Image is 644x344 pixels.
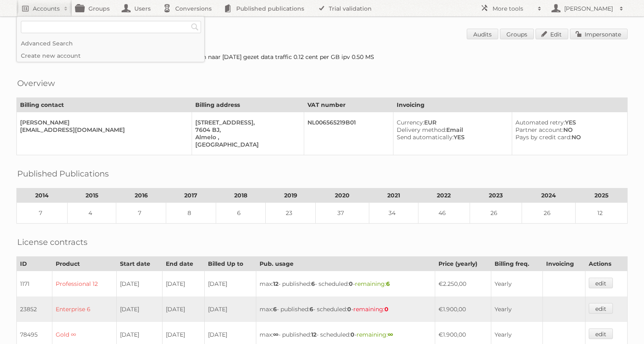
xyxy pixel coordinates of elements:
[17,98,192,112] th: Billing contact
[397,134,506,141] div: YES
[397,119,506,126] div: EUR
[576,203,628,224] td: 12
[347,306,351,313] strong: 0
[256,296,435,322] td: max: - published: - scheduled: -
[418,203,470,224] td: 46
[116,188,166,203] th: 2016
[397,126,446,134] span: Delivery method:
[353,306,389,313] span: remaining:
[355,280,390,287] span: remaining:
[17,50,204,62] a: Create new account
[256,271,435,297] td: max: - published: - scheduled: -
[17,37,204,50] a: Advanced Search
[162,271,204,297] td: [DATE]
[310,306,313,313] strong: 6
[195,119,297,126] div: [STREET_ADDRESS],
[491,296,542,322] td: Yearly
[470,188,522,203] th: 2023
[369,188,418,203] th: 2021
[204,296,256,322] td: [DATE]
[397,134,454,141] span: Send automatically:
[349,280,353,287] strong: 0
[576,188,628,203] th: 2025
[266,203,316,224] td: 23
[384,306,389,313] strong: 0
[273,306,277,313] strong: 6
[515,119,621,126] div: YES
[17,257,52,271] th: ID
[16,53,628,61] div: Professional 12 1yr a 2250 start cont [DATE] order 5190 start datum naar [DATE] gezet data traffi...
[20,126,185,134] div: [EMAIL_ADDRESS][DOMAIN_NAME]
[515,126,621,134] div: NO
[68,203,116,224] td: 4
[256,257,435,271] th: Pub. usage
[589,303,613,314] a: edit
[273,331,278,338] strong: ∞
[491,271,542,297] td: Yearly
[500,29,534,39] a: Groups
[166,203,216,224] td: 8
[386,280,390,287] strong: 6
[467,29,498,39] a: Audits
[116,203,166,224] td: 7
[17,296,52,322] td: 23852
[17,271,52,297] td: 1171
[68,188,116,203] th: 2015
[311,331,316,338] strong: 12
[491,257,542,271] th: Billing freq.
[162,296,204,322] td: [DATE]
[493,5,533,13] h2: More tools
[52,296,117,322] td: Enterprise 6
[369,203,418,224] td: 34
[192,98,304,112] th: Billing address
[470,203,522,224] td: 26
[393,98,627,112] th: Invoicing
[216,188,266,203] th: 2018
[515,126,563,134] span: Partner account:
[33,5,60,13] h2: Accounts
[304,98,393,112] th: VAT number
[435,296,491,322] td: €1.900,00
[515,134,621,141] div: NO
[117,296,163,322] td: [DATE]
[204,271,256,297] td: [DATE]
[357,331,393,338] span: remaining:
[52,257,117,271] th: Product
[589,328,613,339] a: edit
[17,167,109,180] h2: Published Publications
[17,77,55,89] h2: Overview
[52,271,117,297] td: Professional 12
[195,126,297,134] div: 7604 BJ,
[304,112,393,155] td: NL006565219B01
[435,271,491,297] td: €2.250,00
[388,331,393,338] strong: ∞
[17,236,88,248] h2: License contracts
[17,188,68,203] th: 2014
[562,5,615,13] h2: [PERSON_NAME]
[216,203,266,224] td: 6
[397,126,506,134] div: Email
[515,119,565,126] span: Automated retry:
[570,29,628,39] a: Impersonate
[17,203,68,224] td: 7
[435,257,491,271] th: Price (yearly)
[266,188,316,203] th: 2019
[16,29,628,41] h1: Account 1394: [PERSON_NAME]
[589,278,613,288] a: edit
[522,203,576,224] td: 26
[273,280,278,287] strong: 12
[311,280,315,287] strong: 6
[117,257,163,271] th: Start date
[418,188,470,203] th: 2022
[397,119,424,126] span: Currency:
[522,188,576,203] th: 2024
[350,331,355,338] strong: 0
[204,257,256,271] th: Billed Up to
[195,134,297,141] div: Almelo ,
[542,257,585,271] th: Invoicing
[315,203,369,224] td: 37
[117,271,163,297] td: [DATE]
[315,188,369,203] th: 2020
[585,257,627,271] th: Actions
[515,134,572,141] span: Pays by credit card:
